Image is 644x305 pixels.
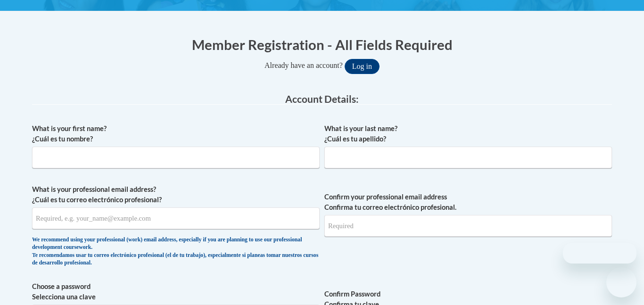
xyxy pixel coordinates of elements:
h1: Member Registration - All Fields Required [32,35,612,54]
label: Choose a password Selecciona una clave [32,281,320,302]
span: Already have an account? [264,61,343,69]
iframe: Message from company [563,243,636,264]
input: Required [324,215,612,237]
label: What is your last name? ¿Cuál es tu apellido? [324,124,612,144]
span: Account Details: [285,93,359,105]
label: What is your professional email address? ¿Cuál es tu correo electrónico profesional? [32,184,320,205]
input: Metadata input [32,147,320,168]
iframe: Button to launch messaging window [606,267,636,297]
label: Confirm your professional email address Confirma tu correo electrónico profesional. [324,192,612,213]
input: Metadata input [324,147,612,168]
button: Log in [345,59,380,74]
label: What is your first name? ¿Cuál es tu nombre? [32,124,320,144]
input: Metadata input [32,207,320,229]
div: We recommend using your professional (work) email address, especially if you are planning to use ... [32,236,320,267]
